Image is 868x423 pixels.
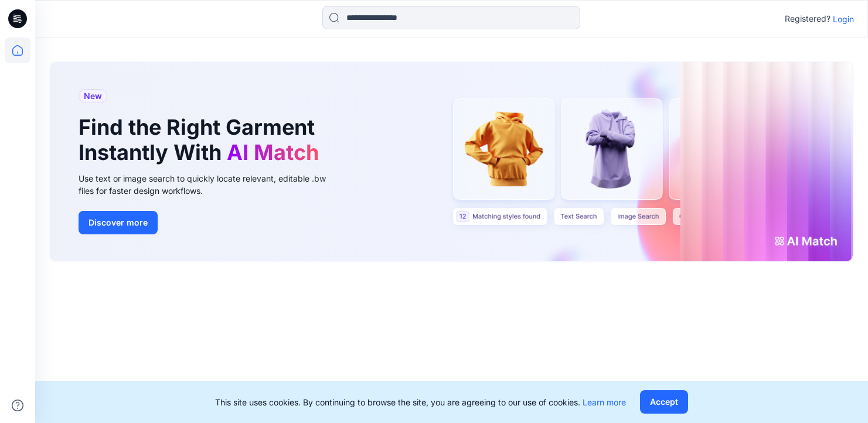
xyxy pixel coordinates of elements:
a: Learn more [583,397,626,407]
span: AI Match [227,139,319,165]
button: Discover more [79,211,158,234]
p: Login [833,13,854,25]
button: Accept [640,390,688,414]
p: This site uses cookies. By continuing to browse the site, you are agreeing to our use of cookies. [215,396,626,408]
span: New [84,89,102,103]
h1: Find the Right Garment Instantly With [79,115,325,165]
div: Use text or image search to quickly locate relevant, editable .bw files for faster design workflows. [79,172,342,197]
p: Registered? [785,12,830,26]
